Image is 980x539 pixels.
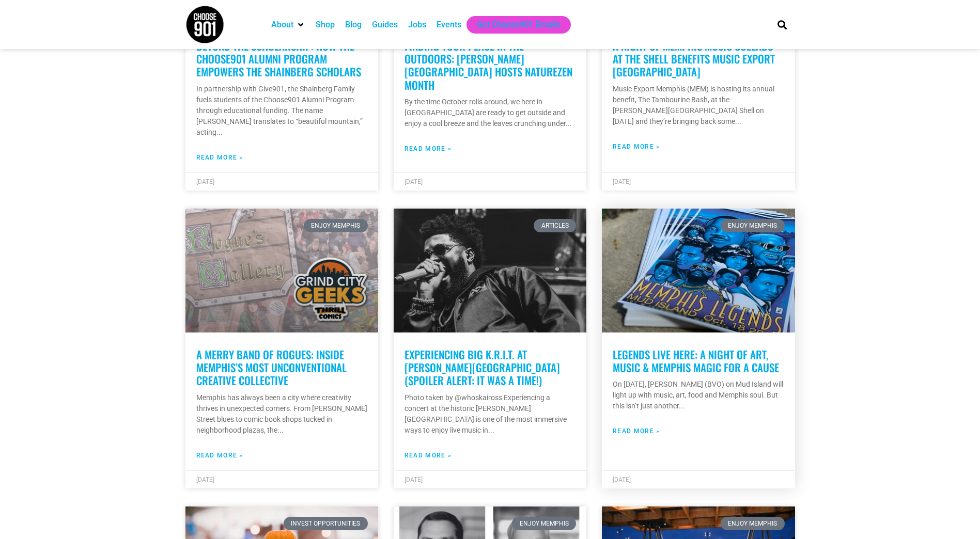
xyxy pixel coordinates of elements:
[613,38,775,80] a: A night of Memphis music collabs at The Shell benefits Music Export [GEOGRAPHIC_DATA]
[196,153,243,162] a: Read more about Beyond the Scholarship: How the Choose901 Alumni Program empowers the Shainberg S...
[196,84,367,138] p: In partnership with Give901, the Shainberg Family fuels students of the Choose901 Alumni Program ...
[196,392,367,436] p: Memphis has always been a city where creativity thrives in unexpected corners. From [PERSON_NAME]...
[477,19,561,31] a: Get Choose901 Emails
[405,97,575,129] p: By the time October rolls around, we here in [GEOGRAPHIC_DATA] are ready to get outside and enjoy...
[405,451,452,460] a: Read more about Experiencing Big K.R.I.T. at Overton Park Shell (Spoiler Alert: It was a time!)
[405,38,572,93] a: Finding your peace in the outdoors: [PERSON_NAME][GEOGRAPHIC_DATA] hosts NatureZen Month
[271,19,293,31] a: About
[405,476,423,483] span: [DATE]
[196,346,347,388] a: A Merry Band of Rogues: Inside Memphis’s Most Unconventional Creative Collective
[721,517,785,530] div: Enjoy Memphis
[266,16,760,34] nav: Main nav
[773,16,790,33] div: Search
[304,219,368,232] div: Enjoy Memphis
[512,517,576,530] div: Enjoy Memphis
[345,19,362,31] a: Blog
[405,346,560,388] a: Experiencing Big K.R.I.T. at [PERSON_NAME][GEOGRAPHIC_DATA] (Spoiler Alert: It was a time!)
[196,476,214,483] span: [DATE]
[534,219,576,232] div: Articles
[372,19,398,31] a: Guides
[613,178,631,185] span: [DATE]
[613,346,779,375] a: LEGENDS LIVE HERE: A NIGHT OF ART, MUSIC & MEMPHIS MAGIC FOR A CAUSE
[316,19,335,31] a: Shop
[613,84,784,127] p: Music Export Memphis (MEM) is hosting its annual benefit, The Tambourine Bash, at the [PERSON_NAM...
[721,219,785,232] div: Enjoy Memphis
[405,144,452,153] a: Read more about Finding your peace in the outdoors: Overton Park hosts NatureZen Month
[196,38,361,80] a: Beyond the Scholarship: How the Choose901 Alumni Program empowers the Shainberg Scholars
[613,426,660,436] a: Read more about LEGENDS LIVE HERE: A NIGHT OF ART, MUSIC & MEMPHIS MAGIC FOR A CAUSE
[613,379,784,411] p: On [DATE], [PERSON_NAME] (BVO) on Mud Island will light up with music, art, food and Memphis soul...
[284,517,368,530] div: Invest Opportunities
[196,451,243,460] a: Read more about A Merry Band of Rogues: Inside Memphis’s Most Unconventional Creative Collective
[613,142,660,151] a: Read more about A night of Memphis music collabs at The Shell benefits Music Export Memphis
[437,19,461,31] a: Events
[405,392,575,436] p: Photo taken by @whoskaiross Experiencing a concert at the historic [PERSON_NAME][GEOGRAPHIC_DATA]...
[408,19,426,31] a: Jobs
[405,178,423,185] span: [DATE]
[196,178,214,185] span: [DATE]
[266,16,310,34] div: About
[613,476,631,483] span: [DATE]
